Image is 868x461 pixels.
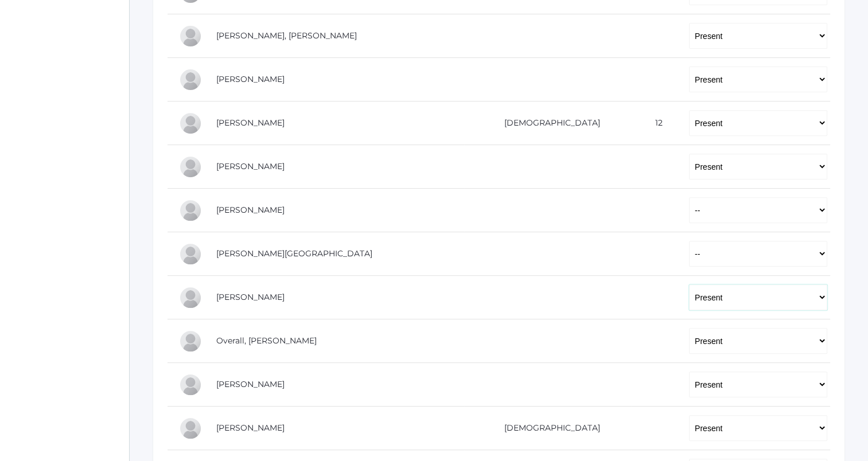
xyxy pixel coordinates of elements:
td: [DEMOGRAPHIC_DATA] [464,407,632,450]
td: [DEMOGRAPHIC_DATA] [464,101,632,145]
a: [PERSON_NAME], [PERSON_NAME] [216,30,357,41]
div: Chase Farnes [179,112,202,135]
td: 12 [631,101,678,145]
a: [PERSON_NAME] [216,292,285,302]
div: Marissa Myers [179,286,202,309]
div: Levi Erner [179,68,202,91]
div: Raelyn Hazen [179,199,202,222]
a: [PERSON_NAME][GEOGRAPHIC_DATA] [216,248,372,259]
div: Payton Paterson [179,373,202,396]
div: Chris Overall [179,330,202,353]
a: [PERSON_NAME] [216,423,285,433]
div: Rachel Hayton [179,155,202,178]
div: Presley Davenport [179,25,202,48]
a: Overall, [PERSON_NAME] [216,335,317,346]
div: Cole Pecor [179,417,202,440]
a: [PERSON_NAME] [216,74,285,84]
a: [PERSON_NAME] [216,379,285,389]
a: [PERSON_NAME] [216,118,285,128]
a: [PERSON_NAME] [216,161,285,171]
div: Shelby Hill [179,243,202,265]
a: [PERSON_NAME] [216,205,285,215]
